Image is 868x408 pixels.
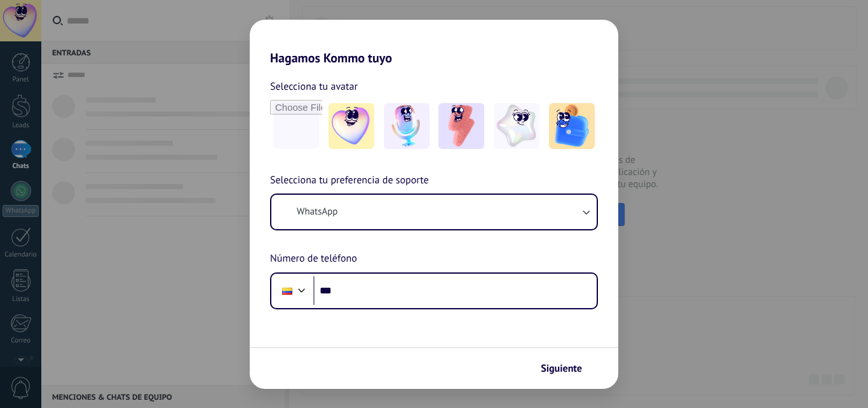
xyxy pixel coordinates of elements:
[494,103,539,149] img: -4.jpeg
[275,278,299,304] div: Colombia: + 57
[270,251,357,267] span: Número de teléfono
[541,364,582,373] span: Siguiente
[329,103,374,149] img: -1.jpeg
[297,206,337,218] span: WhatsApp
[549,103,595,149] img: -5.jpeg
[438,103,484,149] img: -3.jpeg
[250,20,618,66] h2: Hagamos Kommo tuyo
[535,358,599,379] button: Siguiente
[270,78,358,95] span: Selecciona tu avatar
[271,195,597,229] button: WhatsApp
[384,103,430,149] img: -2.jpeg
[270,172,429,189] span: Selecciona tu preferencia de soporte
